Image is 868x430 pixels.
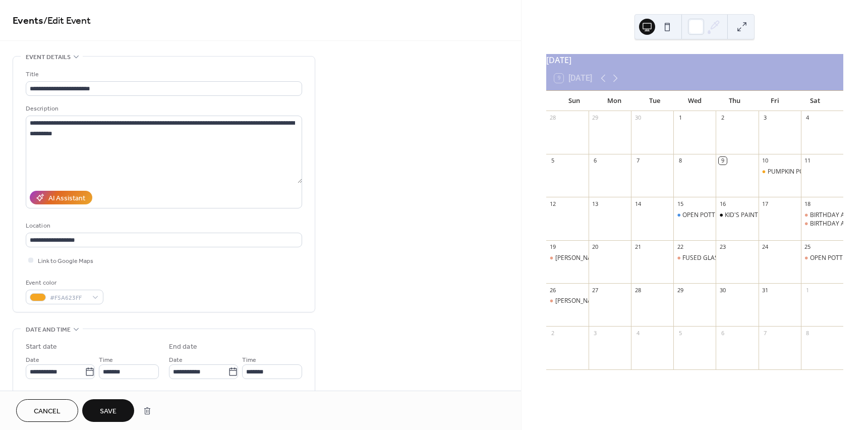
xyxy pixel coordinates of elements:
div: 13 [592,200,599,207]
div: 3 [592,329,599,337]
div: 29 [676,286,684,294]
div: BIRTHDAY ARTY PARTY [801,220,843,228]
span: #F5A623FF [50,293,87,303]
div: KID'S PAINT NIGHT! [716,211,758,220]
div: 12 [549,200,557,207]
div: PUMPKIN POTTERY PAINTING [759,168,801,176]
div: 5 [676,329,684,337]
span: / Edit Event [43,11,91,31]
div: 4 [804,114,812,122]
div: [PERSON_NAME] PAINT CLASS [555,254,641,262]
div: OPEN POTTERY PAINTING [673,211,716,220]
div: End date [169,342,197,352]
div: 6 [719,329,726,337]
div: 6 [592,157,599,165]
div: FUSED GLASS CLASS [DATE] THEMED [682,254,789,262]
div: [DATE] [546,54,843,66]
div: 2 [549,329,557,337]
div: 8 [676,157,684,165]
span: Save [100,406,117,417]
div: 14 [634,200,642,207]
div: 15 [676,200,684,207]
div: 17 [762,200,769,207]
div: KID'S PAINT NIGHT! [725,211,780,220]
div: 18 [804,200,812,207]
div: OPEN POTTERY PAINTING [801,254,843,262]
div: 28 [634,286,642,294]
span: Time [99,355,113,365]
div: 30 [634,114,642,122]
span: Date and time [26,325,71,335]
div: 19 [549,243,557,251]
a: Events [13,11,43,31]
span: Event details [26,52,71,63]
div: 29 [592,114,599,122]
div: Mon [594,91,634,111]
div: 4 [634,329,642,337]
div: 27 [592,286,599,294]
div: 3 [762,114,769,122]
span: Link to Google Maps [38,256,93,266]
div: [PERSON_NAME] PAINT CLASS [555,297,641,305]
div: 20 [592,243,599,251]
div: BOB ROSS PAINT CLASS [546,297,589,305]
div: 1 [676,114,684,122]
div: Wed [674,91,715,111]
div: Start date [26,342,57,352]
div: BOB ROSS PAINT CLASS [546,254,589,262]
div: Fri [755,91,795,111]
div: Event color [26,278,101,288]
div: FUSED GLASS CLASS HALLOWEEN THEMED [673,254,716,262]
span: Date [26,355,39,365]
div: 16 [719,200,726,207]
div: Tue [634,91,675,111]
div: PUMPKIN POTTERY PAINTING [768,168,851,176]
div: 11 [804,157,812,165]
div: 1 [804,286,812,294]
div: 21 [634,243,642,251]
button: Save [82,399,134,422]
div: OPEN POTTERY PAINTING [682,211,755,220]
div: 23 [719,243,726,251]
button: AI Assistant [30,191,92,204]
div: Location [26,221,300,231]
div: Description [26,103,300,114]
span: Cancel [34,406,61,417]
span: Time [242,355,256,365]
span: Date [169,355,183,365]
div: 10 [762,157,769,165]
div: 8 [804,329,812,337]
div: 31 [762,286,769,294]
div: 25 [804,243,812,251]
div: 22 [676,243,684,251]
div: 26 [549,286,557,294]
div: 5 [549,157,557,165]
div: 7 [762,329,769,337]
div: 30 [719,286,726,294]
div: 24 [762,243,769,251]
div: Title [26,69,300,80]
div: BIRTHDAY ARTY PARTY [801,211,843,220]
div: 7 [634,157,642,165]
div: AI Assistant [48,193,85,204]
div: 2 [719,114,726,122]
div: Sat [795,91,835,111]
button: Cancel [16,399,78,422]
div: 28 [549,114,557,122]
div: Thu [715,91,755,111]
div: 9 [719,157,726,165]
div: Sun [554,91,595,111]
